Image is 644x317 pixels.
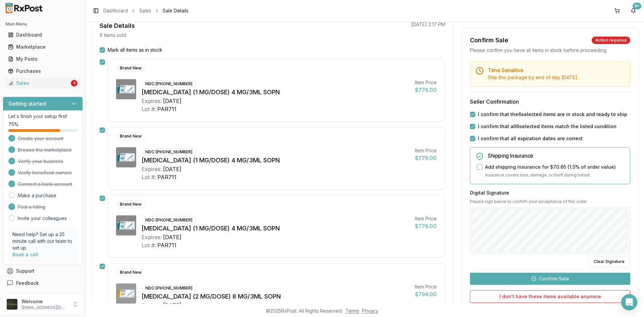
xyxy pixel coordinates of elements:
img: Ozempic (1 MG/DOSE) 4 MG/3ML SOPN [116,147,136,167]
p: 6 items sold [100,32,126,39]
div: [DATE] [163,97,181,105]
img: RxPost Logo [3,3,46,13]
div: Lot #: [142,105,156,113]
a: Privacy [362,308,378,314]
div: $776.00 [415,222,437,230]
h3: Digital Signature [470,190,630,196]
div: Please confirm you have all items in stock before proceeding [470,47,630,54]
img: User avatar [7,299,17,310]
p: Need help? Set up a 25 minute call with our team to set up. [12,231,73,251]
h2: Main Menu [5,21,80,27]
a: Terms [345,308,359,314]
div: Sales [8,80,69,87]
div: NDC: [PHONE_NUMBER] [142,80,196,88]
div: [DATE] [163,233,181,241]
button: Marketplace [3,42,83,52]
div: NDC: [PHONE_NUMBER] [142,284,196,292]
h3: Seller Confirmation [470,98,630,106]
div: $776.00 [415,86,437,94]
span: 75 % [8,121,18,128]
span: Browse the marketplace [18,147,72,153]
div: Sale Details [100,21,135,31]
div: [MEDICAL_DATA] (2 MG/DOSE) 8 MG/3ML SOPN [142,292,410,301]
div: Action required [592,37,630,44]
div: [DATE] [163,301,181,309]
div: NDC: [PHONE_NUMBER] [142,216,196,224]
button: Dashboard [3,30,83,40]
div: $794.00 [415,290,437,298]
h5: Shipping Insurance [488,153,625,158]
a: Book a call [12,252,38,257]
div: PAR711 [157,105,176,113]
button: I don't have these items available anymore [470,290,630,303]
button: Purchases [3,66,83,76]
div: Lot #: [142,173,156,181]
p: Let's finish your setup first! [8,113,77,120]
label: I confirm that all expiration dates are correct [478,135,583,142]
div: PAR711 [157,241,176,249]
label: I confirm that all 6 selected items match the listed condition [478,123,616,130]
div: Brand New [116,133,145,140]
p: Please sign below to confirm your acceptance of this order [470,199,630,204]
img: Ozempic (1 MG/DOSE) 4 MG/3ML SOPN [116,79,136,99]
div: [DATE] [163,165,181,173]
button: Clear Signature [588,256,630,267]
div: Confirm Sale [470,36,508,45]
a: Sales1 [5,77,80,89]
p: [EMAIL_ADDRESS][DOMAIN_NAME] [21,305,68,310]
button: Feedback [3,277,83,289]
div: Open Intercom Messenger [621,294,637,310]
div: Brand New [116,64,145,72]
div: PAR711 [157,173,176,181]
button: Sales1 [3,78,83,89]
div: 1 [71,80,77,87]
label: I confirm that the 6 selected items are in stock and ready to ship [478,111,627,118]
label: Add shipping insurance for $70.65 ( 1.5 % of order value) [485,164,616,170]
h5: Time Sensitive [488,67,625,73]
p: Insurance covers loss, damage, or theft during transit. [485,172,625,178]
div: Brand New [116,269,145,276]
div: [MEDICAL_DATA] (1 MG/DOSE) 4 MG/3ML SOPN [142,88,410,97]
div: 9+ [633,3,641,9]
a: Sales [139,7,151,14]
div: Dashboard [8,32,77,38]
div: Expires: [142,165,162,173]
span: Verify your business [18,158,63,165]
span: Sale Details [163,7,189,14]
button: My Posts [3,54,83,64]
div: $776.00 [415,154,437,162]
a: Invite your colleagues [18,215,67,222]
nav: breadcrumb [103,7,189,14]
div: Expires: [142,97,162,105]
div: Item Price [415,283,437,290]
div: Purchases [8,68,77,74]
div: Marketplace [8,44,77,50]
div: My Posts [8,56,77,62]
p: [DATE] 2:17 PM [411,21,445,28]
a: My Posts [5,53,80,65]
h3: Getting started [8,100,46,108]
div: Expires: [142,301,162,309]
img: Ozempic (1 MG/DOSE) 4 MG/3ML SOPN [116,215,136,235]
div: Item Price [415,147,437,154]
span: Post a listing [18,204,45,210]
div: [MEDICAL_DATA] (1 MG/DOSE) 4 MG/3ML SOPN [142,224,410,233]
label: Mark all items as in stock [108,47,162,53]
div: [MEDICAL_DATA] (1 MG/DOSE) 4 MG/3ML SOPN [142,156,410,165]
button: Confirm Sale [470,273,630,285]
a: Make a purchase [18,192,56,199]
div: NDC: [PHONE_NUMBER] [142,148,196,156]
img: Ozempic (2 MG/DOSE) 8 MG/3ML SOPN [116,283,136,304]
div: Lot #: [142,241,156,249]
span: Ship this package by end of day [DATE] . [488,74,578,80]
a: Dashboard [103,7,128,14]
span: Feedback [16,280,39,286]
a: Purchases [5,65,80,77]
a: Dashboard [5,29,80,41]
span: Verify beneficial owners [18,169,72,176]
div: Item Price [415,215,437,222]
button: Support [3,265,83,277]
a: Marketplace [5,41,80,53]
div: Expires: [142,233,162,241]
button: 9+ [628,5,639,16]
